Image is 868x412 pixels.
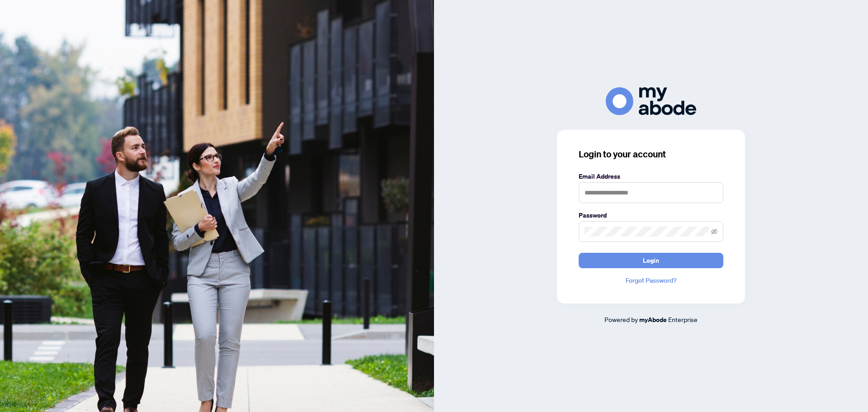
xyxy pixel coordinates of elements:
[579,171,723,181] label: Email Address
[643,253,659,268] span: Login
[668,315,698,323] span: Enterprise
[639,315,667,325] a: myAbode
[604,315,638,323] span: Powered by
[579,210,723,220] label: Password
[711,228,717,235] span: eye-invisible
[579,275,723,285] a: Forgot Password?
[579,253,723,268] button: Login
[606,87,696,115] img: ma-logo
[579,148,723,161] h3: Login to your account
